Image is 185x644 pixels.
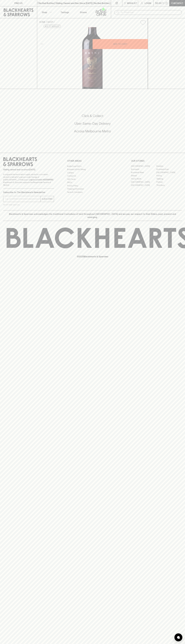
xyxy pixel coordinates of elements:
button: SUBSCRIBE [41,196,54,202]
p: 0 [166,2,167,4]
a: [GEOGRAPHIC_DATA] [156,171,182,174]
a: Gift Cards [67,178,118,181]
a: [GEOGRAPHIC_DATA] [131,184,156,187]
a: Prahran [156,180,182,184]
h5: Click & Collect [3,114,182,118]
img: bubble-icon [177,636,180,639]
a: HOME [39,21,45,23]
a: Business & Bulk Gifting [67,168,118,171]
a: Tastings [56,6,74,18]
button: Shop [37,6,56,18]
a: Brunswick East [156,168,182,171]
p: We will never spam you [3,203,54,206]
a: [GEOGRAPHIC_DATA] [131,180,156,184]
p: ADD TO CART [113,42,127,46]
a: Privacy Policy [67,184,118,187]
a: Brunswick [131,168,156,171]
p: Shop [42,11,47,14]
a: Terms & Conditions [67,191,118,194]
p: Blackhearts & Sparrows acknowledges the traditional Custodians of land throughout [GEOGRAPHIC_DAT... [5,212,180,219]
a: Careers [67,171,118,174]
a: Stores [74,6,93,18]
a: Brunswick West [131,171,156,174]
a: Contact Us [67,174,118,178]
p: Wishlist [127,2,137,5]
p: OTHER AREAS [67,159,118,162]
h5: Across Melbourne Metro [3,129,182,133]
a: Fitzroy North [131,177,156,180]
h5: Uber Same-Day Delivery [3,121,182,126]
a: Shipping Information [67,187,118,191]
a: FAQ's [67,181,118,184]
p: Sibling owned and run since [DATE] [3,168,54,171]
p: Subscribe to The Blackhearts Newsletter [3,191,54,194]
a: [GEOGRAPHIC_DATA] [131,165,156,168]
a: Geelong [156,177,182,180]
input: Try "Pinot noir" [121,10,180,15]
a: SHOP [47,21,53,23]
strong: Liquor License #32064953 [29,179,53,181]
a: Fitzroy [156,174,182,177]
button: ADD TO CART [93,39,148,49]
a: Braddon [156,165,182,168]
a: Elwood [131,174,156,177]
p: SUBSCRIBE [42,197,53,200]
p: Stores [80,11,87,14]
p: FIND US [14,2,23,5]
a: Bottle Drop FAQ's [67,165,118,168]
p: It is against the law to sell or supply alcohol to, or to obtain alcohol on behalf of a person un... [3,173,54,186]
img: 41075.png [37,27,148,89]
p: $0.00 [155,2,162,5]
input: e.g. jane@blackheartsandsparrows.com.au [5,197,40,201]
div: Call to action block [3,103,182,147]
p: Tastings [61,11,69,14]
p: OUR STORES [131,159,182,162]
button: Add to wishlist [44,25,61,28]
p: Checkout [171,2,183,5]
a: Thornbury [156,184,182,187]
button: Add to wishlist [139,19,147,26]
p: Login [145,2,151,5]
